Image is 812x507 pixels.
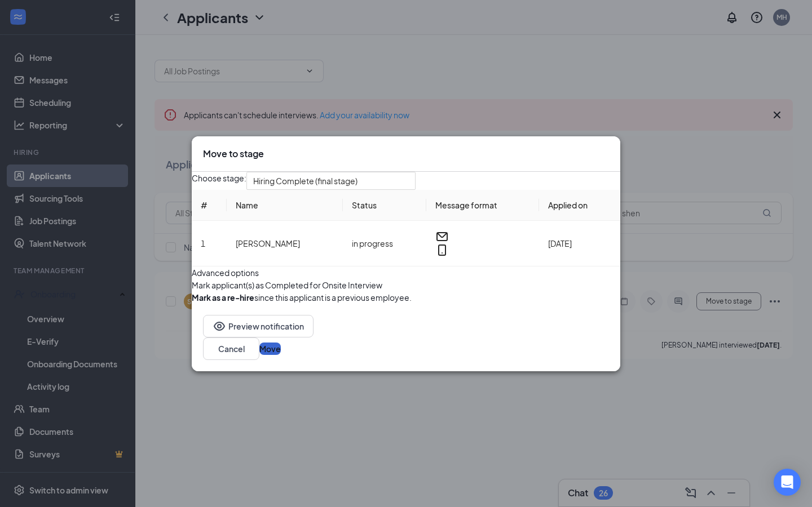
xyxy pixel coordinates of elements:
div: Open Intercom Messenger [774,469,801,496]
button: EyePreview notification [203,315,314,337]
th: # [192,190,227,221]
th: Name [227,190,343,221]
span: 1 [201,238,205,248]
b: Mark as a re-hire [192,292,254,303]
th: Status [343,190,426,221]
svg: Email [435,230,449,243]
span: Hiring Complete (final stage) [253,172,358,189]
span: Choose stage: [192,172,246,190]
svg: Eye [213,319,226,333]
button: Cancel [203,337,259,360]
span: Mark applicant(s) as Completed for Onsite Interview [192,279,382,291]
th: Message format [426,190,539,221]
svg: MobileSms [435,243,449,257]
th: Applied on [539,190,620,221]
td: [DATE] [539,221,620,266]
h3: Move to stage [203,148,264,160]
div: Advanced options [192,266,620,279]
td: in progress [343,221,426,266]
div: since this applicant is a previous employee. [192,291,412,304]
td: [PERSON_NAME] [227,221,343,266]
button: Move [259,343,281,355]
